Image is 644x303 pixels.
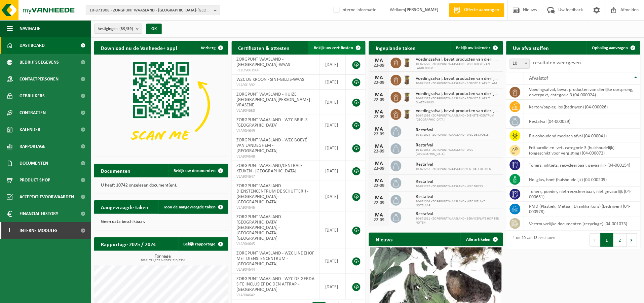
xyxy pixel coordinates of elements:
span: Afvalstof [529,76,548,81]
a: Bekijk rapportage [178,237,228,251]
td: [DATE] [320,274,346,300]
span: VLA904650 [237,108,315,113]
button: Next [627,233,637,247]
div: 22-09 [372,98,386,102]
div: 22-09 [372,80,386,85]
span: ZORGPUNT WAASLAND - HUIZE [GEOGRAPHIC_DATA][PERSON_NAME] - VRASENE [237,92,313,108]
span: ZORGPUNT WAASLAND - [GEOGRAPHIC_DATA] [GEOGRAPHIC_DATA] - [GEOGRAPHIC_DATA]-[GEOGRAPHIC_DATA] [237,214,284,241]
h2: Uw afvalstoffen [506,41,556,54]
span: Restafval [416,211,500,217]
span: Rapportage [20,138,45,155]
span: VLA904644 [237,267,315,272]
h2: Ingeplande taken [369,41,422,54]
span: Bedrijfsgegevens [20,54,59,71]
td: karton/papier, los (bedrijven) (04-000026) [524,100,641,114]
td: toners, inktjets, recycleerbaar, gevaarlijk (04-000154) [524,158,641,172]
td: risicohoudend medisch afval (04-000041) [524,129,641,143]
button: 10-871908 - ZORGPUNT WAASLAND - [GEOGRAPHIC_DATA]-[GEOGRAPHIC_DATA] [86,5,220,15]
span: Navigatie [20,20,40,37]
h2: Documenten [94,164,137,177]
span: 10-871304 - ZORGPUNT WAASLAND - WZC NIEUWE NOTELAAR [416,200,500,208]
span: Gebruikers [20,88,45,104]
span: 10-871032 - ZORGPUNT WAASLAND - WZC [GEOGRAPHIC_DATA] [416,148,500,156]
span: Voedingsafval, bevat producten van dierlijke oorsprong, onverpakt, categorie 3 [416,91,500,97]
label: resultaten weergeven [533,60,581,66]
td: [DATE] [320,161,346,181]
a: Bekijk uw kalender [451,41,502,55]
button: Verberg [196,41,228,55]
div: MA [372,109,386,115]
div: MA [372,144,386,149]
span: 10-871024 - ZORGPUNT WAASLAND - WZC DE SPOELE [416,133,489,137]
td: vertrouwelijke documenten (recyclage) (04-001073) [524,216,641,231]
span: VLA904642 [237,293,315,298]
h2: Aangevraagde taken [94,200,155,213]
div: MA [372,92,386,98]
div: 22-09 [372,63,386,68]
span: Dashboard [20,37,45,54]
span: Restafval [416,162,491,167]
span: WZC DE KROON - SINT-GILLIS-WAAS [237,77,304,82]
span: ZORGPUNT WAASLAND -DIENSTENCENTRUM DE SCHUTTERIJ - [GEOGRAPHIC_DATA]-[GEOGRAPHIC_DATA] [237,183,309,205]
span: Restafval [416,128,489,133]
span: Verberg [201,46,216,50]
td: restafval (04-000029) [524,114,641,129]
a: Alle artikelen [461,233,502,246]
span: ZORGPUNT WAASLAND - [GEOGRAPHIC_DATA]-WAAS [237,57,290,67]
div: 22-09 [372,166,386,171]
span: Restafval [416,143,500,148]
td: frituurolie en -vet, categorie 3 (huishoudelijk) (ongeschikt voor vergisting) (04-000072) [524,143,641,158]
button: 2 [614,233,627,247]
span: VLA904645 [237,241,315,247]
span: Offerte aanvragen [463,7,501,13]
span: Interne modules [20,222,58,239]
span: 10-871276 - ZORGPUNT WAASLAND - WZC BOEYÉ VAN LANDEGHEM [416,62,500,70]
span: 2024: 771,252 t - 2025: 513,333 t [98,259,228,262]
h2: Download nu de Vanheede+ app! [94,41,184,54]
h2: Rapportage 2025 / 2024 [94,237,162,250]
td: hol glas, bont (huishoudelijk) (04-000209) [524,172,641,187]
span: Voedingsafval, bevat producten van dierlijke oorsprong, onverpakt, categorie 3 [416,57,500,62]
span: 10-871385 - ZORGPUNT WAASLAND - SERVICE FLATS 'T GLAZEN HUIS [416,97,500,105]
span: ZORGPUNT WAASLAND - WZC DE GERDA SITE INCLUSIEF DC DEN AFTRAP - [GEOGRAPHIC_DATA] [237,276,315,292]
span: Ophaling aanvragen [592,46,628,50]
h2: Certificaten & attesten [232,41,297,54]
span: RED25001900 [237,68,315,73]
h2: Nieuws [369,233,399,246]
span: Contracten [20,104,46,121]
a: Bekijk uw certificaten [308,41,365,55]
h3: Tonnage [98,254,228,262]
td: [DATE] [320,181,346,212]
span: Restafval [416,194,500,200]
span: 10 [510,59,530,69]
div: 22-09 [372,201,386,205]
strong: [PERSON_NAME] [405,7,439,12]
td: [DATE] [320,135,346,161]
span: 10-871282 - ZORGPUNT WAASLAND - WZC BRIELS [416,184,483,189]
div: MA [372,161,386,166]
span: VLA901392 [237,82,315,88]
td: [DATE] [320,75,346,90]
p: U heeft 10742 ongelezen document(en). [101,183,222,188]
div: MA [372,195,386,201]
td: [DATE] [320,212,346,248]
span: ZORGPUNT WAASLAND - WZC BOEYÉ VAN LANDEGHEM - [GEOGRAPHIC_DATA] [237,138,307,154]
a: Toon de aangevraagde taken [158,200,228,214]
div: 22-09 [372,115,386,120]
span: Contactpersonen [20,71,59,88]
img: Download de VHEPlus App [94,55,228,155]
span: Financial History [20,205,58,222]
span: VLA904648 [237,154,315,159]
span: Documenten [20,155,48,172]
span: Bekijk uw certificaten [314,46,353,50]
span: Toon de aangevraagde taken [164,205,216,209]
span: 10 [510,59,530,68]
a: Offerte aanvragen [449,3,504,17]
td: [DATE] [320,248,346,274]
span: Bekijk uw kalender [456,46,491,50]
span: I [7,222,13,239]
span: ZORGPUNT WAASLAND - WZC LINDEHOF MET DIENSTENCENTRUM - [GEOGRAPHIC_DATA] [237,251,314,267]
button: OK [146,24,162,34]
count: (39/39) [119,27,133,31]
label: Interne informatie [332,5,377,15]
